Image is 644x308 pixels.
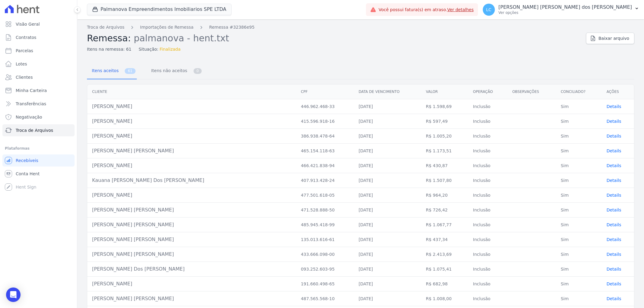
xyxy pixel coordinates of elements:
span: Baixar arquivo [598,35,629,41]
span: Itens aceitos [88,65,120,77]
td: R$ 430,87 [421,158,468,173]
span: Contratos [16,34,36,40]
td: R$ 682,98 [421,277,468,291]
span: translation missing: pt-BR.manager.charges.file_imports.show.table_row.details [607,178,621,183]
td: Inclusão [468,173,508,188]
a: Ver detalhes [447,7,474,12]
td: [PERSON_NAME] [PERSON_NAME] [87,218,296,232]
td: [PERSON_NAME] [PERSON_NAME] [87,144,296,158]
td: 465.154.118-63 [296,144,354,158]
button: LC [PERSON_NAME] [PERSON_NAME] dos [PERSON_NAME] Ver opções [478,1,644,18]
td: R$ 1.005,20 [421,129,468,144]
td: Inclusão [468,247,508,262]
a: Details [607,237,621,242]
span: translation missing: pt-BR.manager.charges.file_imports.show.table_row.details [607,296,621,301]
td: R$ 726,42 [421,203,468,218]
td: [DATE] [354,129,421,144]
span: translation missing: pt-BR.manager.charges.file_imports.show.table_row.details [607,237,621,242]
td: R$ 1.067,77 [421,218,468,232]
th: Valor [421,84,468,99]
span: LC [486,8,492,12]
td: [PERSON_NAME] [87,158,296,173]
span: translation missing: pt-BR.manager.charges.file_imports.show.table_row.details [607,222,621,227]
th: Cliente [87,84,296,99]
td: Inclusão [468,158,508,173]
a: Details [607,267,621,271]
td: Sim [556,158,602,173]
td: [DATE] [354,203,421,218]
span: translation missing: pt-BR.manager.charges.file_imports.show.table_row.details [607,104,621,109]
td: [DATE] [354,247,421,262]
span: Conta Hent [16,171,40,177]
td: [DATE] [354,232,421,247]
span: translation missing: pt-BR.manager.charges.file_imports.show.table_row.details [607,267,621,271]
td: 466.421.838-94 [296,158,354,173]
p: [PERSON_NAME] [PERSON_NAME] dos [PERSON_NAME] [498,4,632,10]
td: 407.913.428-24 [296,173,354,188]
a: Parcelas [2,45,75,57]
td: R$ 437,34 [421,232,468,247]
a: Visão Geral [2,18,75,30]
span: Clientes [16,74,33,80]
td: [PERSON_NAME] [87,114,296,129]
td: Inclusão [468,291,508,306]
span: Itens não aceitos [148,65,188,77]
nav: Breadcrumb [87,24,581,30]
td: 093.252.603-95 [296,262,354,277]
a: Details [607,208,621,212]
span: Parcelas [16,48,33,54]
td: Inclusão [468,232,508,247]
td: [PERSON_NAME] [PERSON_NAME] [87,203,296,218]
td: 415.596.918-16 [296,114,354,129]
td: [PERSON_NAME] [PERSON_NAME] [87,247,296,262]
td: R$ 1.598,69 [421,99,468,114]
span: 0 [194,68,202,74]
td: Kauana [PERSON_NAME] Dos [PERSON_NAME] [87,173,296,188]
td: [DATE] [354,218,421,232]
td: Sim [556,144,602,158]
td: [DATE] [354,99,421,114]
a: Importações de Remessa [140,24,194,30]
span: Minha Carteira [16,87,47,94]
a: Itens aceitos 61 [87,63,137,79]
td: R$ 964,20 [421,188,468,203]
span: translation missing: pt-BR.manager.charges.file_imports.show.table_row.details [607,193,621,198]
th: CPF [296,84,354,99]
th: Conciliado? [556,84,602,99]
span: Remessa: [87,33,131,43]
a: Details [607,296,621,301]
a: Details [607,178,621,183]
td: Sim [556,262,602,277]
td: Inclusão [468,144,508,158]
span: translation missing: pt-BR.manager.charges.file_imports.show.table_row.details [607,148,621,153]
td: Inclusão [468,277,508,291]
td: Sim [556,203,602,218]
a: Recebíveis [2,154,75,167]
td: [DATE] [354,291,421,306]
a: Negativação [2,111,75,123]
a: Details [607,148,621,153]
div: Open Intercom Messenger [6,287,21,302]
a: Remessa #32386e95 [209,24,255,30]
span: palmanova - hent.txt [134,32,229,43]
td: [DATE] [354,262,421,277]
td: Sim [556,291,602,306]
td: [PERSON_NAME] [PERSON_NAME] [87,232,296,247]
th: Data de vencimento [354,84,421,99]
a: Details [607,252,621,257]
span: Negativação [16,114,42,120]
td: Sim [556,129,602,144]
span: 61 [125,68,135,74]
a: Details [607,281,621,286]
span: Finalizada [160,46,181,52]
th: Observações [508,84,556,99]
td: 487.565.568-10 [296,291,354,306]
td: [PERSON_NAME] [87,188,296,203]
td: Sim [556,232,602,247]
td: Inclusão [468,262,508,277]
th: Ações [602,84,634,99]
span: translation missing: pt-BR.manager.charges.file_imports.show.table_row.details [607,252,621,257]
td: Sim [556,114,602,129]
a: Details [607,104,621,109]
td: Sim [556,247,602,262]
